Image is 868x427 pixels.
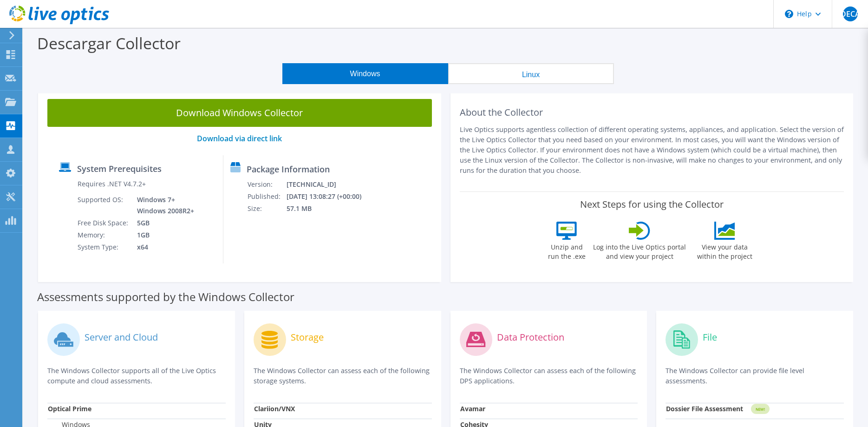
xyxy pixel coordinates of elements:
[85,333,158,342] label: Server and Cloud
[580,199,724,210] label: Next Steps for using the Collector
[47,99,432,127] a: Download Windows Collector
[497,333,564,342] label: Data Protection
[593,240,686,261] label: Log into the Live Optics portal and view your project
[37,33,181,54] label: Descargar Collector
[247,178,286,191] td: Version:
[47,366,226,386] p: The Windows Collector supports all of the Live Optics compute and cloud assessments.
[843,7,858,21] span: OECA
[254,366,432,386] p: The Windows Collector can assess each of the following storage systems.
[130,194,196,217] td: Windows 7+ Windows 2008R2+
[691,240,758,261] label: View your data within the project
[666,366,844,386] p: The Windows Collector can provide file level assessments.
[460,404,485,413] strong: Avamar
[448,63,614,84] button: Linux
[460,107,844,118] h2: About the Collector
[77,229,130,241] td: Memory:
[48,404,91,413] strong: Optical Prime
[545,240,588,261] label: Unzip and run the .exe
[247,203,286,215] td: Size:
[666,404,743,413] strong: Dossier File Assessment
[282,63,448,84] button: Windows
[130,229,196,241] td: 1GB
[77,217,130,229] td: Free Disk Space:
[756,407,765,412] tspan: NEW!
[247,191,286,203] td: Published:
[247,164,330,174] label: Package Information
[78,179,146,189] label: Requires .NET V4.7.2+
[130,217,196,229] td: 5GB
[286,178,373,191] td: [TECHNICAL_ID]
[286,203,373,215] td: 57.1 MB
[286,191,373,203] td: [DATE] 13:08:27 (+00:00)
[460,366,638,386] p: The Windows Collector can assess each of the following DPS applications.
[77,164,162,173] label: System Prerequisites
[197,133,282,144] a: Download via direct link
[77,194,130,217] td: Supported OS:
[130,241,196,253] td: x64
[254,404,295,413] strong: Clariion/VNX
[37,292,294,302] label: Assessments supported by the Windows Collector
[460,125,844,176] p: Live Optics supports agentless collection of different operating systems, appliances, and applica...
[77,241,130,253] td: System Type:
[291,333,324,342] label: Storage
[703,333,717,342] label: File
[785,10,793,18] svg: \n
